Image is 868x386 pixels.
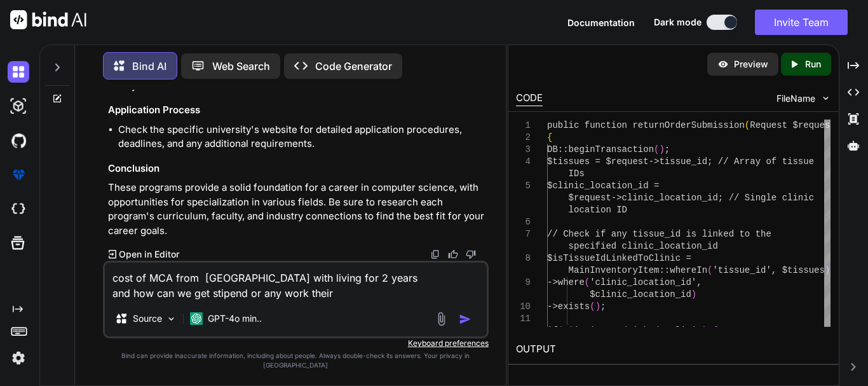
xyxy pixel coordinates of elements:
span: $request->clinic_location_id; // Single clinic [569,193,814,203]
span: Dark mode [654,16,702,29]
img: darkChat [8,61,29,83]
span: specified clinic_location_id [569,241,718,251]
span: ( [558,326,563,336]
div: 1 [516,120,531,132]
span: $clinic_location_id = [547,181,659,191]
span: ; [665,144,670,155]
span: ) [702,326,707,336]
div: 6 [516,216,531,228]
div: 9 [516,277,531,289]
span: IDs [569,169,585,179]
div: CODE [516,91,543,106]
span: $clinic_location_id [590,289,691,300]
div: 4 [516,156,531,168]
div: 12 [516,325,531,337]
div: 5 [516,180,531,192]
span: $isTissueIdLinkedToClinic = [547,253,691,263]
span: ) [595,301,600,312]
p: GPT-4o min.. [208,312,262,325]
img: Pick Models [166,314,177,324]
span: Documentation [567,17,635,28]
span: ) [659,144,664,155]
span: { [547,132,552,142]
img: darkAi-studio [8,95,29,117]
span: 'tissue_id', $tissues [712,265,824,275]
span: ; [600,301,606,312]
span: { [712,326,717,336]
h2: OUTPUT [508,334,839,364]
span: 'clinic_location_id', [590,277,702,287]
p: Bind can provide inaccurate information, including about people. Always double-check its answers.... [103,351,489,370]
p: Bind AI [132,59,166,74]
img: Bind AI [10,10,86,29]
span: ( [585,277,590,287]
img: chevron down [820,93,831,104]
div: 7 [516,228,531,240]
span: Request $request [750,120,835,130]
span: $tissues = $request->tissue_id; // Array of ti [547,156,792,167]
div: 10 [516,301,531,313]
textarea: cost of MCA from [GEOGRAPHIC_DATA] with living for 2 years and how can we get stipend or any work... [105,263,487,301]
p: Keyboard preferences [103,338,489,348]
span: if [547,326,558,336]
span: ssue [792,156,814,167]
span: location ID [569,205,627,215]
span: ( [590,301,595,312]
p: Web Search [212,59,270,74]
button: Invite Team [755,10,848,35]
img: icon [459,313,471,326]
img: settings [8,347,29,369]
img: GPT-4o mini [190,312,203,325]
p: Source [133,312,162,325]
img: like [448,249,458,259]
span: // Check if any tissue_id is linked to the [547,229,771,239]
div: 11 [516,313,531,325]
button: Documentation [567,16,635,29]
span: ) [691,289,696,300]
img: preview [717,59,729,70]
img: dislike [466,249,476,259]
span: ->exists [547,301,590,312]
span: ( [707,265,712,275]
span: DB::beginTransaction [547,144,654,155]
p: These programs provide a solid foundation for a career in computer science, with opportunities fo... [108,181,486,238]
span: MainInventoryItem::whereIn [569,265,707,275]
p: Open in Editor [119,248,179,261]
h3: Conclusion [108,162,486,176]
div: 3 [516,144,531,156]
img: premium [8,164,29,186]
img: cloudideIcon [8,198,29,220]
p: Run [805,58,821,71]
span: public function returnOrderSubmission [547,120,745,130]
p: Preview [734,58,768,71]
h3: Application Process [108,103,486,118]
span: ( [654,144,659,155]
span: ( [745,120,750,130]
img: attachment [434,312,449,326]
img: copy [430,249,440,259]
div: 2 [516,132,531,144]
img: githubDark [8,130,29,151]
p: Code Generator [315,59,392,74]
li: Check the specific university's website for detailed application procedures, deadlines, and any a... [118,123,486,151]
span: !$isTissueIdLinkedToClinic [563,326,702,336]
div: 8 [516,252,531,265]
span: ->where [547,277,585,287]
span: FileName [776,92,815,105]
